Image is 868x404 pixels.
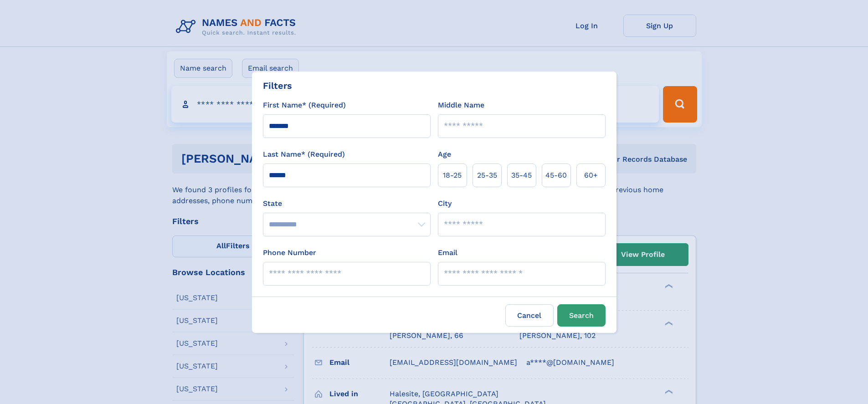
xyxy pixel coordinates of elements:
label: Phone Number [263,247,316,258]
button: Search [557,304,606,327]
span: 45‑60 [545,170,567,181]
label: City [438,198,452,209]
label: Age [438,149,451,160]
span: 60+ [584,170,598,181]
span: 25‑35 [477,170,497,181]
label: Last Name* (Required) [263,149,345,160]
label: Cancel [505,304,554,327]
span: 35‑45 [511,170,532,181]
label: First Name* (Required) [263,100,346,111]
label: State [263,198,431,209]
label: Email [438,247,457,258]
label: Middle Name [438,100,484,111]
div: Filters [263,79,292,92]
span: 18‑25 [443,170,462,181]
